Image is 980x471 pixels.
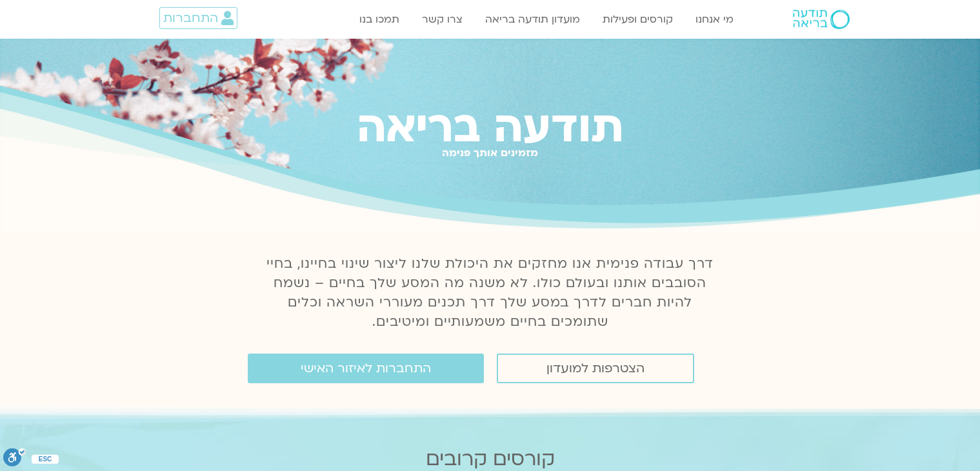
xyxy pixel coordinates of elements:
a: התחברות לאיזור האישי [248,354,484,383]
img: תודעה בריאה [793,10,850,29]
a: מועדון תודעה בריאה [479,7,586,32]
p: דרך עבודה פנימית אנו מחזקים את היכולת שלנו ליצור שינוי בחיינו, בחיי הסובבים אותנו ובעולם כולו. לא... [259,254,721,332]
span: הצטרפות למועדון [546,361,645,376]
a: התחברות [159,7,237,29]
a: תמכו בנו [353,7,406,32]
a: קורסים ופעילות [596,7,679,32]
h2: קורסים קרובים [88,448,892,470]
a: הצטרפות למועדון [497,354,694,383]
span: התחברות לאיזור האישי [301,361,431,376]
span: התחברות [163,11,218,25]
a: מי אנחנו [689,7,740,32]
a: צרו קשר [415,7,469,32]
